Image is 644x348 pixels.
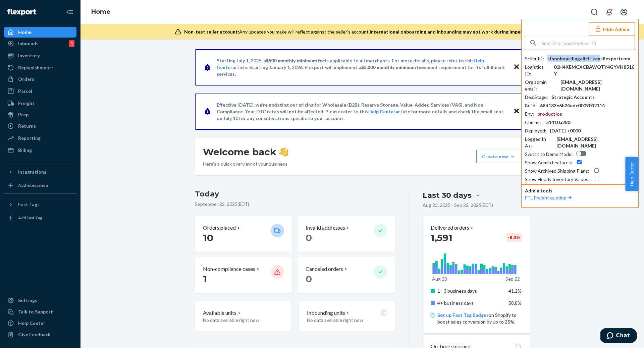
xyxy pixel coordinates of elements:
[298,216,395,252] button: Invalid addresses 0
[4,74,76,84] a: Orders
[217,102,507,122] p: Effective [DATE], we're updating our pricing for Wholesale (B2B), Reserve Storage, Value-Added Se...
[4,145,76,156] a: Billing
[437,288,503,294] p: 1 - 3 business days
[600,328,637,345] iframe: Opens a widget where you can chat to one of our agents
[625,157,638,191] button: Help Center
[4,109,76,120] a: Prep
[91,8,110,15] a: Home
[505,276,520,282] p: Sep 22
[4,50,76,61] a: Inventory
[18,88,32,95] div: Parcel
[4,86,76,97] a: Parcel
[298,257,395,293] button: Canceled orders 0
[525,79,557,92] div: Org admin email :
[18,201,40,208] div: Fast Tags
[431,232,452,243] span: 1,591
[18,331,51,338] div: Give Feedback
[203,265,255,273] p: Non-compliance cases
[18,111,29,118] div: Prep
[4,295,76,306] a: Settings
[556,136,635,149] div: [EMAIL_ADDRESS][DOMAIN_NAME]
[512,62,521,72] button: Close
[525,55,544,62] div: Seller ID :
[306,224,345,232] p: Invalid addresses
[217,57,507,77] p: Starting July 1, 2025, a is applicable to all merchants. For more details, please refer to this a...
[4,318,76,329] a: Help Center
[537,111,562,117] div: production
[307,309,345,317] p: Inbounding units
[307,317,387,324] p: No data available right now
[4,62,76,73] a: Replenishments
[18,52,40,59] div: Inventory
[4,98,76,109] a: Freight
[437,312,489,318] a: Set up Fast Tag badges
[18,100,35,107] div: Freight
[560,79,635,92] div: [EMAIL_ADDRESS][DOMAIN_NAME]
[203,317,283,324] p: No data available right now
[69,40,74,47] div: 1
[423,202,493,209] p: Aug 23, 2025 - Sep 22, 2025 ( EDT )
[203,146,288,158] h1: Welcome back
[525,176,590,183] div: Show Hourly Inventory Values :
[588,5,601,19] button: Open Search Box
[546,119,570,126] div: 51410a280
[512,107,521,116] button: Close
[203,161,288,167] p: Here’s a quick overview of your business
[203,232,213,243] span: 10
[4,329,76,340] button: Give Feedback
[437,300,503,306] p: 4+ business days
[195,201,395,208] p: September 22, 2025 ( EDT )
[18,123,36,129] div: Returns
[361,64,424,70] span: $5,000 monthly minimum fee
[18,29,32,36] div: Home
[195,216,292,252] button: Orders placed 10
[279,147,288,157] img: hand-wave emoji
[203,309,236,317] p: Available units
[195,301,291,332] button: Available unitsNo data available right now
[203,273,207,285] span: 1
[4,306,76,317] button: Talk to Support
[18,40,39,47] div: Inbounds
[184,29,239,35] span: Non-test seller account:
[86,2,116,22] ol: breadcrumbs
[18,169,46,175] div: Integrations
[525,195,573,200] a: FTL Freight quoting
[306,232,312,243] span: 0
[18,76,34,82] div: Orders
[540,102,605,109] div: 68d133e6b24edc0009032114
[437,312,522,325] p: on Shopify to boost sales conversion by up to 25%.
[18,182,48,188] div: Add Integration
[18,215,42,221] div: Add Fast Tag
[589,22,635,36] button: Hide Admin
[4,121,76,131] a: Returns
[602,5,616,19] button: Open notifications
[370,29,543,35] span: International onboarding and inbounding may not work during impersonation.
[7,9,36,15] img: Flexport logo
[195,257,292,293] button: Non-compliance cases 1
[554,64,635,77] div: 01H4KEMCXCBAWQTY4GYVH8516Y
[4,27,76,38] a: Home
[525,136,553,149] div: Logged In As :
[4,199,76,210] button: Fast Tags
[266,58,325,63] span: $500 monthly minimum fee
[506,233,522,242] div: -8.3 %
[476,150,522,163] button: Create new
[423,190,472,200] div: Last 30 days
[525,94,548,101] div: DealStage :
[4,180,76,191] a: Add Integration
[63,5,76,19] button: Close Navigation
[525,64,550,77] div: Logistics ID :
[299,301,395,332] button: Inbounding unitsNo data available right now
[195,189,395,199] h3: Today
[525,168,589,174] div: Show Archived Shipping Plans :
[431,224,475,232] button: Delivered orders
[432,276,447,282] p: Aug 23
[203,224,236,232] p: Orders placed
[550,127,581,134] div: [DATE] +0000
[525,151,573,158] div: Switch to Demo Mode :
[551,94,595,101] div: Strategic Accounts
[541,36,635,50] input: Search or paste seller ID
